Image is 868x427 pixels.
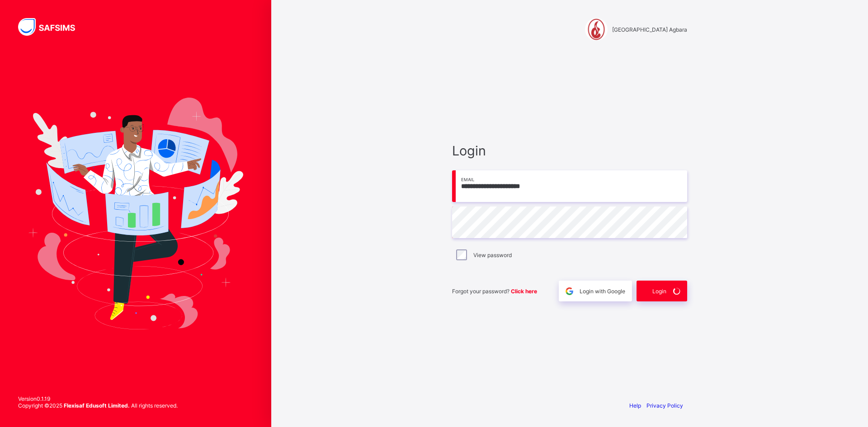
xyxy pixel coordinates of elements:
img: Hero Image [28,98,243,329]
a: Click here [511,288,537,295]
img: SAFSIMS Logo [18,18,86,36]
strong: Flexisaf Edusoft Limited. [64,402,130,409]
span: Login [652,288,666,295]
span: [GEOGRAPHIC_DATA] Agbara [612,26,687,33]
a: Help [629,402,641,409]
span: Forgot your password? [452,288,537,295]
a: Privacy Policy [646,402,683,409]
span: Login with Google [580,288,625,295]
span: Version 0.1.19 [18,395,178,402]
span: Login [452,143,687,159]
img: google.396cfc9801f0270233282035f929180a.svg [564,286,575,296]
label: View password [473,252,512,258]
span: Copyright © 2025 All rights reserved. [18,402,178,409]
